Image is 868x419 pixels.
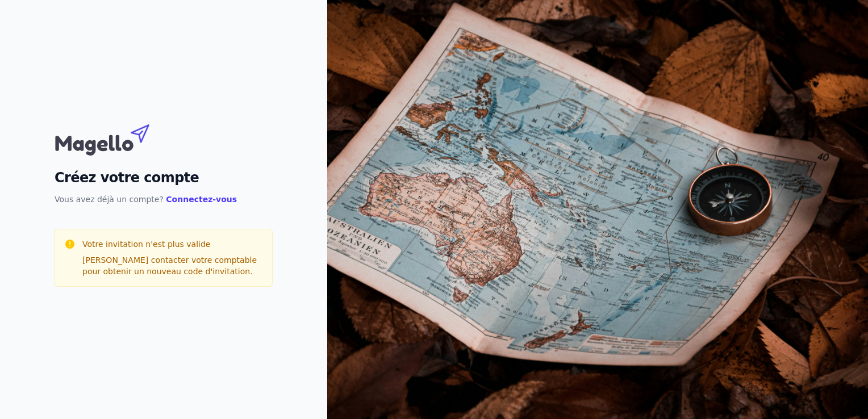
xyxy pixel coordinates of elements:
a: Connectez-vous [166,195,237,204]
h2: Créez votre compte [55,167,273,188]
h3: Votre invitation n'est plus valide [82,238,263,250]
p: [PERSON_NAME] contacter votre comptable pour obtenir un nouveau code d'invitation. [82,254,263,277]
img: Magello [55,119,174,158]
p: Vous avez déjà un compte? [55,192,273,206]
